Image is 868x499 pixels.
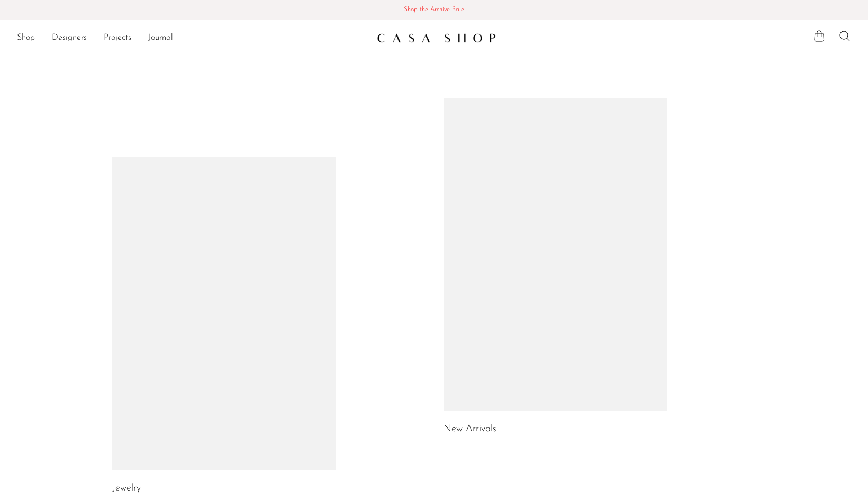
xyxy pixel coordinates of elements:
[444,424,496,434] a: New Arrivals
[17,29,368,47] nav: Desktop navigation
[17,31,35,45] a: Shop
[148,31,173,45] a: Journal
[112,484,141,493] a: Jewelry
[8,4,860,16] span: Shop the Archive Sale
[104,31,131,45] a: Projects
[52,31,87,45] a: Designers
[17,29,368,47] ul: NEW HEADER MENU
